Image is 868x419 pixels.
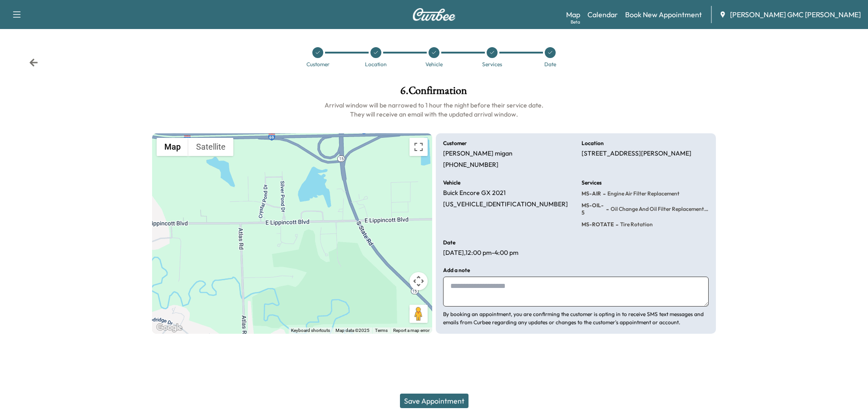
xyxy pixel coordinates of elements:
[587,9,618,20] a: Calendar
[443,240,455,245] h6: Date
[443,150,513,158] p: [PERSON_NAME] migan
[443,161,498,169] p: [PHONE_NUMBER]
[154,322,184,334] a: Open this area in Google Maps (opens a new window)
[571,19,580,25] div: Beta
[544,62,556,67] div: Date
[443,310,709,326] p: By booking an appointment, you are confirming the customer is opting in to receive SMS text messa...
[730,9,861,20] span: [PERSON_NAME] GMC [PERSON_NAME]
[443,200,568,209] p: [US_VEHICLE_IDENTIFICATION_NUMBER]
[582,202,604,216] span: MS-OIL-5
[443,189,506,197] p: Buick Encore GX 2021
[409,138,428,156] button: Toggle fullscreen view
[582,141,604,146] h6: Location
[425,62,443,67] div: Vehicle
[582,150,691,158] p: [STREET_ADDRESS][PERSON_NAME]
[409,305,428,323] button: Drag Pegman onto the map to open Street View
[625,9,702,20] a: Book New Appointment
[566,9,580,20] a: MapBeta
[604,205,609,214] span: -
[482,62,502,67] div: Services
[152,101,716,119] h6: Arrival window will be narrowed to 1 hour the night before their service date. They will receive ...
[375,328,388,333] a: Terms (opens in new tab)
[618,221,653,228] span: Tire Rotation
[606,190,680,197] span: Engine Air Filter Replacement
[291,327,330,334] button: Keyboard shortcuts
[443,141,467,146] h6: Customer
[409,272,428,290] button: Map camera controls
[365,62,387,67] div: Location
[609,205,709,213] span: Oil Change and Oil Filter Replacement - 5 Qt
[393,328,429,333] a: Report a map error
[582,180,602,185] h6: Services
[400,394,469,408] button: Save Appointment
[614,220,618,229] span: -
[443,249,518,257] p: [DATE] , 12:00 pm - 4:00 pm
[582,190,601,197] span: MS-AIR
[412,8,456,21] img: Curbee Logo
[152,85,716,101] h1: 6 . Confirmation
[306,62,330,67] div: Customer
[154,322,184,334] img: Google
[29,58,38,67] div: Back
[443,180,460,185] h6: Vehicle
[582,221,614,228] span: MS-ROTATE
[601,189,606,198] span: -
[157,138,188,156] button: Show street map
[188,138,233,156] button: Show satellite imagery
[443,268,470,273] h6: Add a note
[335,328,370,333] span: Map data ©2025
